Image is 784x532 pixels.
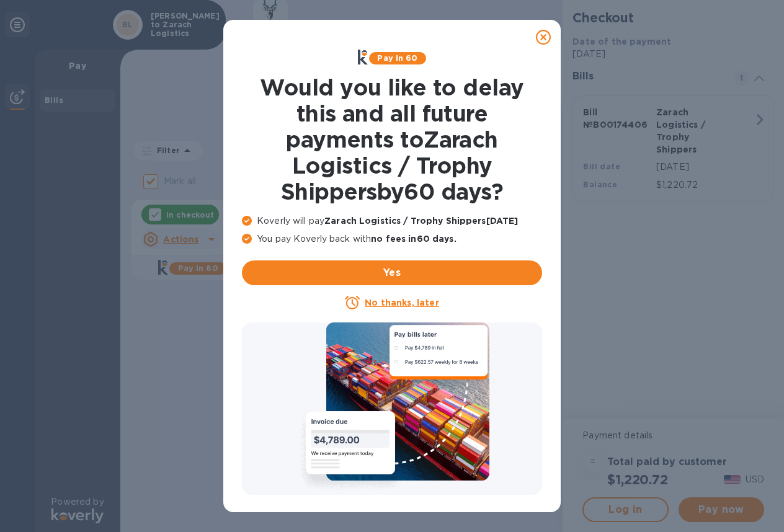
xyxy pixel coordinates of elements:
button: Yes [242,260,542,285]
span: Yes [252,265,532,280]
b: Pay in 60 [377,53,417,63]
p: Koverly will pay [242,215,542,228]
b: Zarach Logistics / Trophy Shippers [DATE] [324,216,518,226]
h1: Would you like to delay this and all future payments to Zarach Logistics / Trophy Shippers by 60 ... [242,74,542,205]
p: You pay Koverly back with [242,233,542,246]
u: No thanks, later [365,298,439,308]
b: no fees in 60 days . [371,234,456,244]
